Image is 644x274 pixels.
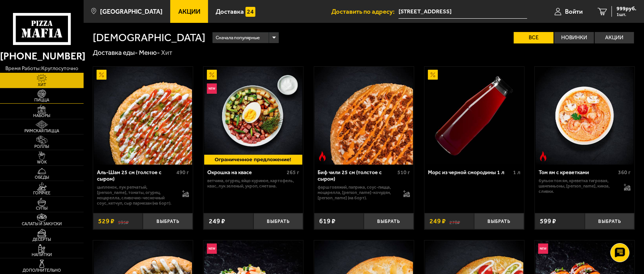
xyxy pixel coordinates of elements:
img: Острое блюдо [317,151,327,161]
img: Том ям с креветками [536,67,634,165]
a: АкционныйМорс из черной смородины 1 л [424,67,524,165]
s: 595 ₽ [118,218,129,225]
span: 529 ₽ [98,218,115,225]
label: Новинки [554,32,594,43]
span: 599 ₽ [540,218,556,225]
s: 278 ₽ [449,218,460,225]
a: Острое блюдоТом ям с креветками [535,67,634,165]
img: Акционный [428,70,438,80]
img: Акционный [97,70,107,80]
span: 619 ₽ [319,218,336,225]
img: Биф чили 25 см (толстое с сыром) [315,67,413,165]
span: 999 руб. [617,6,636,11]
span: Войти [565,8,583,15]
img: Острое блюдо [538,151,548,161]
span: Доставить по адресу: [331,8,399,15]
input: Ваш адрес доставки [399,5,527,19]
button: Выбрать [253,213,303,229]
span: 265 г [287,169,300,176]
div: Аль-Шам 25 см (толстое с сыром) [97,170,175,183]
span: 249 ₽ [209,218,225,225]
a: АкционныйНовинкаОкрошка на квасе [203,67,303,165]
label: Акции [595,32,634,43]
h1: [DEMOGRAPHIC_DATA] [93,32,205,43]
a: Меню- [139,49,160,56]
img: Окрошка на квасе [204,67,302,165]
button: Выбрать [585,213,634,229]
span: 360 г [618,169,631,176]
span: 510 г [397,169,410,176]
div: Окрошка на квасе [207,170,285,176]
p: цыпленок, лук репчатый, [PERSON_NAME], томаты, огурец, моцарелла, сливочно-чесночный соус, кетчуп... [97,184,176,206]
label: Все [514,32,554,43]
p: ветчина, огурец, яйцо куриное, картофель, квас, лук зеленый, укроп, сметана. [207,178,300,189]
a: Острое блюдоБиф чили 25 см (толстое с сыром) [314,67,414,165]
div: Биф чили 25 см (толстое с сыром) [318,170,395,183]
img: Акционный [207,70,217,80]
img: 15daf4d41897b9f0e9f617042186c801.svg [245,7,255,17]
span: Доставка [216,8,244,15]
span: Акции [178,8,200,15]
button: Выбрать [474,213,524,229]
img: Морс из черной смородины 1 л [425,67,523,165]
a: Доставка еды- [93,49,138,56]
p: бульон том ям, креветка тигровая, шампиньоны, [PERSON_NAME], кинза, сливки. [539,178,617,194]
span: Сначала популярные [216,32,260,44]
div: Том ям с креветками [539,170,617,176]
img: Новинка [538,244,548,253]
div: Морс из черной смородины 1 л [428,170,512,176]
span: 1 шт. [617,12,636,17]
a: АкционныйАль-Шам 25 см (толстое с сыром) [93,67,193,165]
p: фарш говяжий, паприка, соус-пицца, моцарелла, [PERSON_NAME]-кочудян, [PERSON_NAME] (на борт). [318,184,396,200]
span: 1 л [513,169,520,176]
span: [GEOGRAPHIC_DATA] [100,8,163,15]
img: Новинка [207,244,217,253]
span: 249 ₽ [429,218,446,225]
img: Аль-Шам 25 см (толстое с сыром) [94,67,192,165]
button: Выбрать [143,213,192,229]
div: Хит [161,48,172,57]
button: Выбрать [364,213,413,229]
img: Новинка [207,83,217,93]
span: 490 г [176,169,189,176]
